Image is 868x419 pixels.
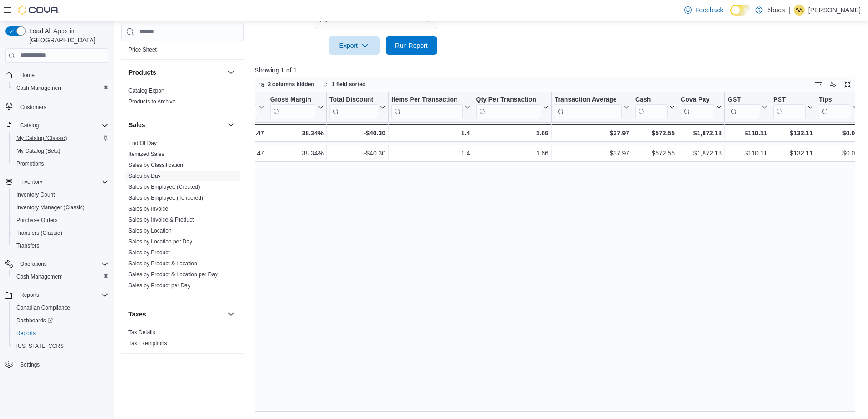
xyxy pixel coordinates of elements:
[128,47,157,53] a: Price Sheet
[128,216,194,223] span: Sales by Invoice & Product
[767,5,785,16] p: 5buds
[270,128,323,139] div: 38.34%
[681,128,722,139] div: $1,872.18
[329,96,378,104] div: Total Discount
[16,242,39,249] span: Transfers
[226,67,236,78] button: Products
[635,148,675,159] div: $572.55
[9,145,112,157] button: My Catalog (Beta)
[9,239,112,252] button: Transfers
[13,133,71,144] a: My Catalog (Classic)
[128,195,203,201] a: Sales by Employee (Tendered)
[16,204,85,211] span: Inventory Manager (Classic)
[555,96,622,104] div: Transaction Average
[215,128,264,139] div: $844.47
[2,68,112,82] button: Home
[773,96,806,119] div: PST
[13,328,39,339] a: Reports
[13,240,43,251] a: Transfers
[329,96,385,119] button: Total Discount
[128,282,190,289] a: Sales by Product per Day
[819,96,851,119] div: Tips
[128,140,157,147] span: End Of Day
[16,120,108,131] span: Catalog
[9,188,112,201] button: Inventory Count
[20,178,42,186] span: Inventory
[319,79,370,90] button: 1 field sorted
[9,157,112,170] button: Promotions
[16,191,55,198] span: Inventory Count
[13,202,108,213] span: Inventory Manager (Classic)
[128,329,155,336] a: Tax Details
[128,282,190,289] span: Sales by Product per Day
[128,260,197,267] span: Sales by Product & Location
[121,44,244,59] div: Pricing
[128,140,157,146] a: End Of Day
[681,96,714,119] div: Cova Pay
[773,96,806,104] div: PST
[13,228,66,238] a: Transfers (Classic)
[13,145,108,156] span: My Catalog (Beta)
[270,96,316,104] div: Gross Margin
[13,271,66,282] a: Cash Management
[16,70,38,81] a: Home
[16,160,44,167] span: Promotions
[391,96,470,119] button: Items Per Transaction
[128,249,170,256] a: Sales by Product
[270,148,324,159] div: 38.34%
[9,227,112,239] button: Transfers (Classic)
[819,96,858,119] button: Tips
[555,148,629,159] div: $37.97
[128,120,145,129] h3: Sales
[2,258,112,270] button: Operations
[728,148,767,159] div: $110.11
[728,96,760,119] div: GST
[18,5,59,15] img: Cova
[13,145,64,156] a: My Catalog (Beta)
[13,83,66,93] a: Cash Management
[329,36,380,55] button: Export
[13,302,108,313] span: Canadian Compliance
[773,128,813,139] div: $132.11
[128,249,170,256] span: Sales by Product
[635,128,675,139] div: $572.55
[9,314,112,327] a: Dashboards
[128,161,183,169] span: Sales by Classification
[128,260,197,267] a: Sales by Product & Location
[819,96,851,104] div: Tips
[9,132,112,145] button: My Catalog (Classic)
[226,119,236,130] button: Sales
[391,128,470,139] div: 1.4
[16,304,70,311] span: Canadian Compliance
[16,102,50,113] a: Customers
[16,330,36,337] span: Reports
[121,327,244,353] div: Taxes
[13,315,56,326] a: Dashboards
[128,184,200,190] a: Sales by Employee (Created)
[26,26,108,45] span: Load All Apps in [GEOGRAPHIC_DATA]
[635,96,668,119] div: Cash
[794,5,805,16] div: Ashley Arnold
[128,46,157,53] span: Price Sheet
[5,65,108,395] nav: Complex example
[20,361,40,368] span: Settings
[16,176,108,187] span: Inventory
[16,290,108,300] span: Reports
[13,228,108,238] span: Transfers (Classic)
[730,5,751,15] input: Dark Mode
[128,173,161,179] a: Sales by Day
[9,340,112,352] button: [US_STATE] CCRS
[255,66,862,75] p: Showing 1 of 1
[13,158,48,169] a: Promotions
[773,148,813,159] div: $132.11
[128,87,164,94] span: Catalog Export
[215,96,257,104] div: Gross Profit
[128,340,167,347] span: Tax Exemptions
[128,206,168,212] a: Sales by Invoice
[121,138,244,301] div: Sales
[681,96,714,104] div: Cova Pay
[728,96,760,104] div: GST
[16,359,108,370] span: Settings
[9,201,112,214] button: Inventory Manager (Classic)
[819,128,858,139] div: $0.00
